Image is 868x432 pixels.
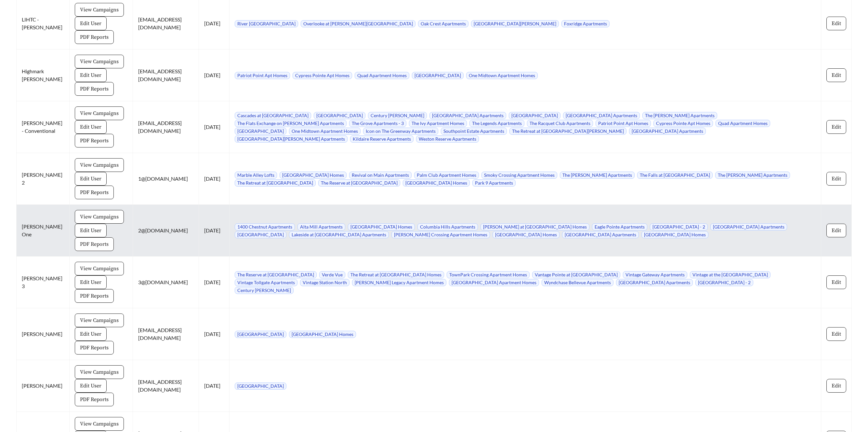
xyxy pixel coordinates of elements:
a: Edit User [75,20,107,26]
button: View Campaigns [75,262,124,275]
span: The [PERSON_NAME] Apartments [715,172,790,179]
span: Cascades at [GEOGRAPHIC_DATA] [235,112,311,119]
span: Edit User [80,123,101,131]
button: PDF Reports [75,30,114,44]
span: Southpoint Estate Apartments [441,128,507,135]
span: Columbia Hills Apartments [417,223,478,230]
span: River [GEOGRAPHIC_DATA] [235,20,298,27]
span: The Reserve at [GEOGRAPHIC_DATA] [318,179,400,187]
span: Oak Crest Apartments [418,20,468,27]
td: [EMAIL_ADDRESS][DOMAIN_NAME] [133,49,199,101]
span: View Campaigns [80,109,119,117]
td: [PERSON_NAME] 2 [17,153,70,205]
span: PDF Reports [80,292,109,300]
span: Edit User [80,330,101,338]
span: PDF Reports [80,240,109,248]
span: The Retreat at [GEOGRAPHIC_DATA] Homes [348,271,444,278]
button: PDF Reports [75,341,114,355]
td: [EMAIL_ADDRESS][DOMAIN_NAME] [133,101,199,153]
a: View Campaigns [75,58,124,64]
button: Edit [826,275,846,289]
span: Edit [832,175,841,183]
td: [DATE] [199,153,230,205]
span: [GEOGRAPHIC_DATA] - 2 [695,279,753,286]
span: [PERSON_NAME] Legacy Apartment Homes [352,279,446,286]
span: [GEOGRAPHIC_DATA] Homes [289,331,356,338]
td: [DATE] [199,257,230,308]
span: Park 9 Apartments [472,179,516,187]
button: Edit [826,17,846,30]
td: [DATE] [199,205,230,257]
span: Vintage Station North [300,279,349,286]
span: [GEOGRAPHIC_DATA] Apartments [563,112,640,119]
button: View Campaigns [75,365,124,379]
span: PDF Reports [80,344,109,352]
span: View Campaigns [80,213,119,221]
span: [GEOGRAPHIC_DATA] [235,331,286,338]
span: View Campaigns [80,265,119,272]
span: PDF Reports [80,188,109,196]
button: PDF Reports [75,186,114,199]
button: Edit [826,68,846,82]
span: View Campaigns [80,6,119,14]
span: View Campaigns [80,368,119,376]
a: Edit User [75,382,107,388]
button: Edit [826,172,846,186]
a: Edit User [75,72,107,78]
td: [PERSON_NAME] One [17,205,70,257]
a: View Campaigns [75,420,124,426]
a: Edit User [75,175,107,181]
td: [DATE] [199,360,230,412]
a: View Campaigns [75,110,124,116]
span: Edit User [80,20,101,27]
span: Edit [832,278,841,286]
span: One Midtown Apartment Homes [289,128,361,135]
a: View Campaigns [75,213,124,219]
span: PDF Reports [80,396,109,403]
span: [GEOGRAPHIC_DATA] Apartments [429,112,506,119]
span: Cypress Pointe Apt Homes [293,72,352,79]
button: Edit User [75,172,107,186]
span: PDF Reports [80,137,109,145]
td: [DATE] [199,49,230,101]
span: Edit User [80,382,101,390]
span: View Campaigns [80,161,119,169]
span: [GEOGRAPHIC_DATA] Homes [280,172,347,179]
button: Edit User [75,379,107,393]
span: The Legends Apartments [469,120,524,127]
span: The Retreat at [GEOGRAPHIC_DATA][PERSON_NAME] [509,128,626,135]
a: View Campaigns [75,265,124,271]
span: The Flats Exchange on [PERSON_NAME] Apartments [235,120,347,127]
span: [GEOGRAPHIC_DATA] Apartments [629,128,706,135]
button: PDF Reports [75,289,114,303]
span: Kildaire Reserve Apartments [350,135,414,143]
a: View Campaigns [75,369,124,375]
td: 2@[DOMAIN_NAME] [133,205,199,257]
span: [GEOGRAPHIC_DATA][PERSON_NAME] [471,20,559,27]
span: View Campaigns [80,316,119,324]
span: Edit [832,227,841,234]
span: The [PERSON_NAME] Apartments [560,172,635,179]
span: Marble Alley Lofts [235,172,277,179]
span: [GEOGRAPHIC_DATA] Homes [493,231,559,238]
button: PDF Reports [75,82,114,96]
span: The Racquet Club Apartments [527,120,593,127]
span: The Falls at [GEOGRAPHIC_DATA] [637,172,713,179]
button: Edit [826,379,846,393]
span: Century [PERSON_NAME] [368,112,427,119]
span: [GEOGRAPHIC_DATA] Apartments [562,231,639,238]
span: [GEOGRAPHIC_DATA] Apartment Homes [449,279,539,286]
span: Edit [832,382,841,390]
span: Edit [832,20,841,27]
td: [PERSON_NAME] [17,360,70,412]
span: [PERSON_NAME] Crossing Apartment Homes [391,231,490,238]
span: [GEOGRAPHIC_DATA][PERSON_NAME] Apartments [235,135,348,143]
span: Icon on The Greenway Apartments [363,128,438,135]
span: One Midtown Apartment Homes [466,72,538,79]
span: Cypress Pointe Apt Homes [653,120,713,127]
span: [GEOGRAPHIC_DATA] Homes [403,179,470,187]
a: Edit User [75,279,107,285]
span: Edit [832,123,841,131]
td: 1@[DOMAIN_NAME] [133,153,199,205]
td: [PERSON_NAME] [17,308,70,360]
